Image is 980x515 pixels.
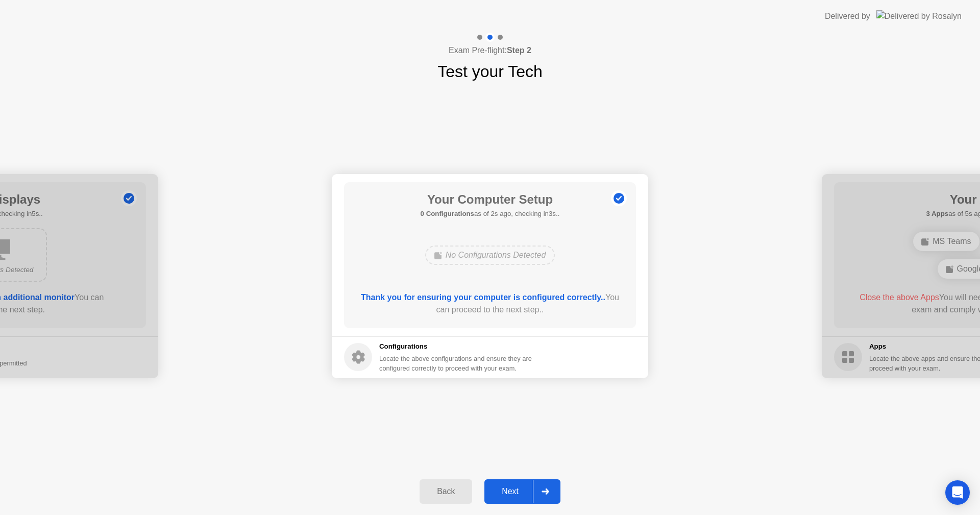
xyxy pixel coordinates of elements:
b: Step 2 [507,46,531,55]
h1: Test your Tech [437,59,543,84]
div: You can proceed to the next step.. [359,291,622,316]
div: Next [487,487,533,496]
div: Locate the above configurations and ensure they are configured correctly to proceed with your exam. [379,354,534,373]
b: 0 Configurations [421,210,474,217]
h1: Your Computer Setup [421,190,560,209]
div: Back [423,487,469,496]
button: Back [420,479,472,504]
div: Delivered by [825,10,870,22]
button: Next [484,479,560,504]
h5: Configurations [379,341,534,352]
h5: as of 2s ago, checking in3s.. [421,209,560,219]
b: Thank you for ensuring your computer is configured correctly.. [361,293,605,302]
h4: Exam Pre-flight: [449,44,531,57]
img: Delivered by Rosalyn [876,10,962,22]
div: No Configurations Detected [425,246,555,265]
div: Open Intercom Messenger [945,480,970,505]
